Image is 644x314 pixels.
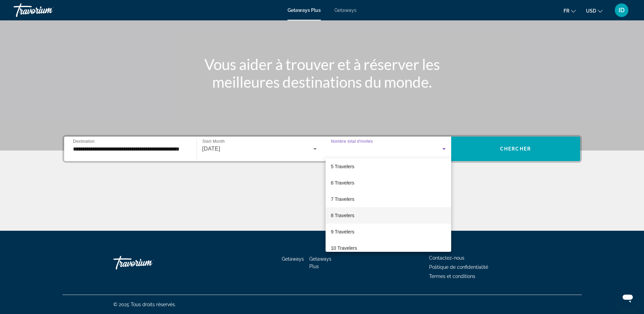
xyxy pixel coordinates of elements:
[617,287,639,309] iframe: Button to launch messaging window
[331,244,357,252] span: 10 Travelers
[331,179,354,187] span: 6 Travelers
[331,162,354,171] span: 5 Travelers
[331,228,354,236] span: 9 Travelers
[331,211,354,220] span: 8 Travelers
[331,195,354,203] span: 7 Travelers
